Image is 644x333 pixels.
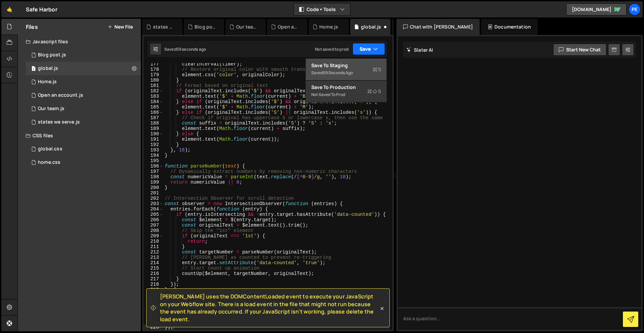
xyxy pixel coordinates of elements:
div: states we serve.js [38,119,80,125]
div: 204 [144,206,163,212]
a: [DOMAIN_NAME] [566,3,627,15]
div: Safe Harbor [26,5,57,13]
div: 192 [144,142,163,147]
div: 209 [144,233,163,239]
div: 207 [144,223,163,228]
div: 16385/45046.js [26,102,141,115]
span: S [367,88,381,95]
div: 224 [144,314,163,319]
div: 220 [144,292,163,298]
div: Open an account.js [38,92,83,98]
div: 210 [144,239,163,244]
div: Blog post.js [38,52,66,58]
div: Saved [311,69,381,77]
div: Home.js [319,23,338,30]
div: Not saved to prod [315,46,348,52]
div: 16385/45146.css [26,156,141,169]
div: 200 [144,185,163,190]
div: Save to Staging [311,62,381,69]
button: New File [108,24,133,30]
div: global.js [38,65,58,72]
button: Start new chat [553,44,606,56]
div: 194 [144,153,163,158]
div: 217 [144,276,163,282]
div: 196 [144,163,163,169]
div: 189 [144,126,163,131]
div: 185 [144,104,163,110]
div: 197 [144,169,163,174]
div: 16385/44326.js [26,75,141,89]
div: 187 [144,115,163,121]
span: [PERSON_NAME] uses the DOMContentLoaded event to execute your JavaScript on your Webflow site. Th... [160,293,379,323]
div: 202 [144,196,163,201]
div: 221 [144,298,163,303]
div: 179 [144,72,163,78]
div: Not saved to prod [311,91,381,99]
div: Open an account.js [278,23,299,30]
div: global.js [361,23,381,30]
div: CSS files [18,129,141,142]
div: 199 [144,180,163,185]
div: 184 [144,99,163,104]
div: 222 [144,303,163,308]
div: 205 [144,212,163,217]
div: states we serve.js [153,23,174,30]
div: Our team.js [236,23,258,30]
div: 16385/45865.js [26,48,141,62]
div: 195 [144,158,163,163]
div: 59 seconds ago [323,70,353,76]
div: 223 [144,308,163,314]
div: Javascript files [18,35,141,48]
div: 190 [144,131,163,137]
span: S [373,66,381,73]
div: 59 seconds ago [176,46,206,52]
div: 181 [144,83,163,88]
div: 191 [144,137,163,142]
div: 180 [144,78,163,83]
div: 16385/45995.js [26,115,141,129]
a: Pe [629,3,641,15]
div: 226 [144,325,163,330]
div: 225 [144,319,163,325]
a: 🤙 [1,1,18,17]
div: 213 [144,255,163,260]
span: 1 [32,66,36,72]
div: 186 [144,110,163,115]
div: 206 [144,217,163,223]
div: 177 [144,61,163,67]
div: 193 [144,147,163,153]
div: Chat with [PERSON_NAME] [396,19,480,35]
div: 211 [144,244,163,249]
div: 201 [144,190,163,196]
div: 212 [144,249,163,255]
div: Saved [164,46,206,52]
div: 218 [144,282,163,287]
div: 16385/45328.css [26,142,141,156]
div: 208 [144,228,163,233]
button: Save [353,43,385,55]
div: 214 [144,260,163,266]
div: 16385/45478.js [26,62,141,75]
div: 216 [144,271,163,276]
div: 182 [144,88,163,94]
div: global.css [38,146,62,152]
div: 183 [144,94,163,99]
div: 188 [144,121,163,126]
div: Save to Production [311,84,381,91]
button: Code + Tools [294,3,350,15]
div: 219 [144,287,163,292]
div: 16385/45136.js [26,89,141,102]
button: Save to ProductionS Not saved to prod [306,81,386,102]
h2: Files [26,23,38,31]
button: Save to StagingS Saved59 seconds ago [306,59,386,81]
div: Our team.js [38,106,64,112]
div: 215 [144,266,163,271]
div: Blog post.js [195,23,216,30]
div: 203 [144,201,163,206]
div: 198 [144,174,163,180]
div: Home.js [38,79,57,85]
h2: Slater AI [407,47,433,53]
div: Documentation [481,19,538,35]
div: home.css [38,159,60,165]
